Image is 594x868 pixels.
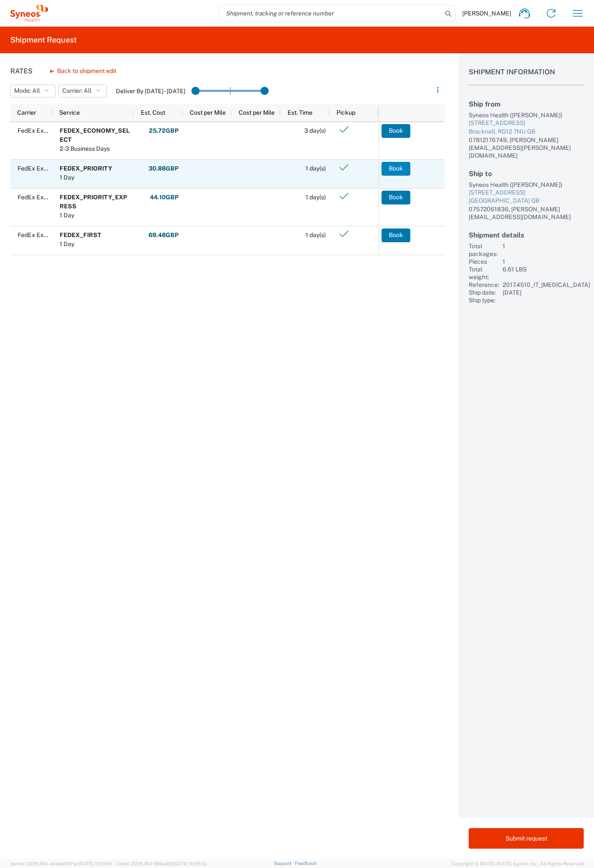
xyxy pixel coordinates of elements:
b: FEDEX_ECONOMY_SELECT [60,127,130,143]
strong: 69.48 GBP [148,231,179,239]
div: [STREET_ADDRESS] [469,189,584,197]
span: [PERSON_NAME] [462,9,511,17]
span: Client: 2025.18.0-198a450 [116,861,206,866]
h1: Shipment Information [469,68,584,85]
a: Support [274,861,295,866]
button: 30.88GBP [148,162,179,176]
span: FedEx Express [18,194,59,201]
h2: Ship to [469,170,584,178]
span: Cost per Mile [190,109,226,116]
h1: Rates [10,67,33,75]
button: Book [382,191,410,204]
div: 1 Day [60,211,130,220]
h2: Ship from [469,100,584,108]
div: [STREET_ADDRESS] [469,119,584,128]
div: 6.61 LBS [503,265,590,281]
span: 1 day(s) [306,194,326,201]
span: Pickup [336,109,355,116]
span: 1 day(s) [306,231,326,238]
div: Reference: [469,281,499,289]
div: Syneos Health ([PERSON_NAME]) [469,111,584,119]
span: 1 day(s) [306,165,326,172]
div: 2-3 Business Days [60,144,130,153]
span: FedEx Express [18,231,59,238]
div: Syneos Health ([PERSON_NAME]) [469,181,584,189]
h2: Shipment Request [10,35,77,45]
div: Bracknell, RG12 7NU GB [469,128,584,136]
input: Shipment, tracking or reference number [220,5,442,21]
span: 3 day(s) [304,127,326,134]
span: Copyright © [DATE]-[DATE] Agistix Inc., All Rights Reserved [452,860,584,868]
a: Feedback [295,861,317,866]
span: Carrier: All [62,87,91,95]
button: Book [382,162,410,176]
div: Total packages: [469,242,499,258]
label: Deliver By [DATE] - [DATE] [116,87,185,95]
div: [GEOGRAPHIC_DATA] GB [469,197,584,205]
strong: 44.10 GBP [150,193,179,201]
b: FEDEX_PRIORITY [60,165,112,172]
span: FedEx Express [18,165,59,172]
button: Carrier: All [58,85,107,97]
div: Total weight: [469,265,499,281]
div: [DATE] [503,289,590,296]
b: FEDEX_FIRST [60,231,101,238]
div: Ship type: [469,296,499,304]
button: Book [382,228,410,242]
a: [STREET_ADDRESS]Bracknell, RG12 7NU GB [469,119,584,136]
span: [DATE] 10:06:13 [173,861,206,866]
a: [STREET_ADDRESS][GEOGRAPHIC_DATA] GB [469,189,584,205]
button: Submit request [469,828,584,849]
button: 69.48GBP [148,228,179,242]
div: Ship date: [469,289,499,296]
span: Est. Cost [141,109,165,116]
b: FEDEX_PRIORITY_EXPRESS [60,194,127,210]
button: Mode: All [10,85,55,97]
div: Pieces [469,258,499,265]
div: 1 [503,242,590,258]
div: 1 Day [60,240,101,249]
span: FedEx Express [18,127,59,134]
span: [DATE] 10:10:00 [79,861,112,866]
div: 1 Day [60,173,112,182]
div: 07572061836, [PERSON_NAME][EMAIL_ADDRESS][DOMAIN_NAME] [469,205,584,221]
span: Mode: All [14,87,40,95]
div: 2017.4510_IT_[MEDICAL_DATA] [503,281,590,289]
button: Book [382,124,410,138]
span: Est. Time [288,109,312,116]
span: Carrier [17,109,36,116]
h2: Shipment details [469,231,584,239]
strong: 30.88 GBP [148,164,179,173]
span: Cost per Mile [239,109,275,116]
button: 25.72GBP [148,124,179,138]
div: 07812176749, [PERSON_NAME][EMAIL_ADDRESS][PERSON_NAME][DOMAIN_NAME] [469,136,584,159]
div: 1 [503,258,590,265]
span: Server: 2025.18.0-a0edd1917ac [10,861,112,866]
button: Back to shipment edit [43,64,123,79]
button: 44.10GBP [149,191,179,204]
strong: 25.72 GBP [149,127,179,135]
span: Service [59,109,80,116]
